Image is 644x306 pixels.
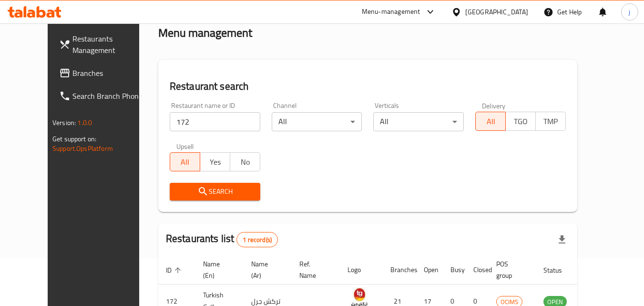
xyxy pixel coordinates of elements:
span: Version: [52,116,76,129]
h2: Restaurants list [166,232,278,247]
input: Search for restaurant name or ID.. [170,112,260,131]
span: Restaurants Management [72,33,148,56]
button: No [230,152,260,171]
span: POS group [496,258,524,281]
span: TGO [510,115,532,128]
span: j [629,7,630,17]
span: No [234,155,256,169]
a: Restaurants Management [51,27,155,62]
span: TMP [540,115,562,128]
span: Branches [72,67,148,79]
span: Yes [204,155,226,169]
span: All [174,155,196,169]
button: All [170,152,200,171]
button: TMP [535,112,566,131]
button: All [475,112,506,131]
label: Upsell [176,143,194,149]
div: All [272,112,362,131]
div: [GEOGRAPHIC_DATA] [465,7,528,17]
span: ID [166,264,184,276]
button: Yes [200,152,230,171]
span: Ref. Name [299,258,328,281]
span: 1 record(s) [237,235,277,244]
button: Search [170,183,260,200]
span: Name (Ar) [251,258,280,281]
a: Search Branch Phone [51,84,155,107]
a: Support.OpsPlatform [52,142,113,155]
th: Branches [383,255,416,285]
div: Export file [551,228,573,251]
h2: Restaurant search [170,79,566,94]
a: Branches [51,62,155,84]
span: Status [543,264,574,276]
div: All [373,112,464,131]
span: Name (En) [203,258,232,281]
span: All [480,115,502,128]
th: Busy [443,255,466,285]
button: TGO [505,112,536,131]
div: Menu-management [362,6,420,18]
span: Search [177,186,253,198]
h2: Menu management [158,25,252,41]
th: Open [416,255,443,285]
label: Delivery [482,102,506,109]
span: Get support on: [52,133,96,145]
div: Total records count [236,232,278,247]
th: Logo [340,255,383,285]
th: Closed [466,255,489,285]
span: Search Branch Phone [72,90,148,102]
span: 1.0.0 [77,116,92,129]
